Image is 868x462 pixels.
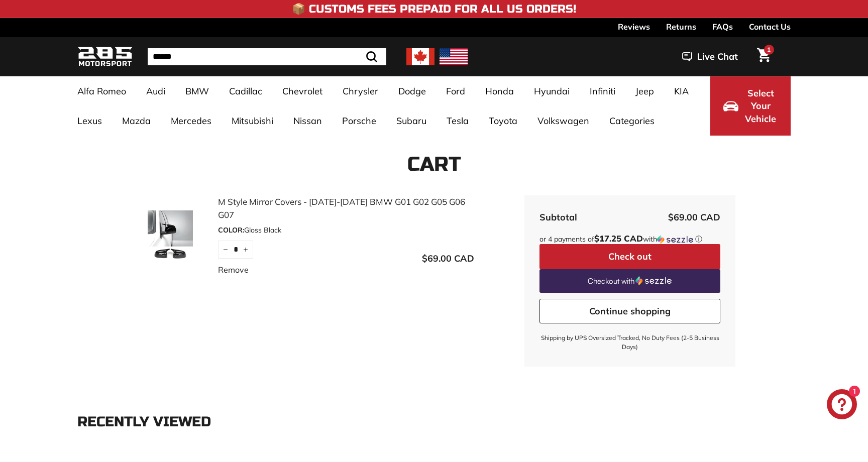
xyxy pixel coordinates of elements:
div: or 4 payments of$17.25 CADwithSezzle Click to learn more about Sezzle [539,234,720,244]
a: Categories [599,106,665,136]
a: Chevrolet [272,76,333,106]
a: Lexus [67,106,112,136]
a: Cadillac [219,76,272,106]
a: Infiniti [580,76,625,106]
div: Subtotal [539,210,577,224]
a: Mazda [112,106,161,136]
span: $69.00 CAD [422,253,474,264]
a: Contact Us [749,18,791,35]
span: COLOR: [218,225,244,235]
a: Checkout with [539,269,720,293]
button: Increase item quantity by one [238,241,253,259]
span: Select Your Vehicle [743,87,778,126]
div: Gloss Black [218,225,474,236]
a: KIA [664,76,699,106]
a: Volkswagen [527,106,599,136]
a: Audi [136,76,175,106]
a: Porsche [332,106,386,136]
span: 1 [767,46,771,53]
a: FAQs [712,18,733,35]
h4: 📦 Customs Fees Prepaid for All US Orders! [292,3,576,15]
a: Mitsubishi [222,106,283,136]
h1: Cart [77,153,791,175]
button: Live Chat [669,44,751,69]
a: Subaru [386,106,437,136]
div: or 4 payments of with [539,234,720,244]
button: Reduce item quantity by one [218,241,233,259]
a: Hyundai [524,76,580,106]
small: Shipping by UPS Oversized Tracked, No Duty Fees (2-5 Business Days) [539,333,720,352]
button: Select Your Vehicle [710,76,791,136]
img: Logo_285_Motorsport_areodynamics_components [77,45,133,69]
a: Cart [751,40,777,74]
a: Remove [218,264,249,276]
img: Sezzle [635,276,672,285]
a: BMW [175,76,219,106]
a: Nissan [283,106,332,136]
a: Ford [436,76,475,106]
img: M Style Mirror Covers - 2018-2025 BMW G01 G02 G05 G06 G07 [133,210,208,261]
a: Toyota [479,106,527,136]
span: $17.25 CAD [594,233,643,244]
a: Reviews [618,18,650,35]
a: Chrysler [333,76,388,106]
a: Returns [666,18,696,35]
img: Sezzle [657,235,693,244]
a: M Style Mirror Covers - [DATE]-[DATE] BMW G01 G02 G05 G06 G07 [218,195,474,221]
span: $69.00 CAD [668,211,720,223]
button: Check out [539,244,720,269]
a: Honda [475,76,524,106]
a: Continue shopping [539,299,720,324]
inbox-online-store-chat: Shopify online store chat [824,389,860,422]
a: Dodge [388,76,436,106]
a: Alfa Romeo [67,76,136,106]
a: Jeep [625,76,664,106]
div: Recently viewed [77,414,791,430]
a: Mercedes [161,106,222,136]
span: Live Chat [697,50,738,63]
a: Tesla [437,106,479,136]
input: Search [148,48,386,65]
